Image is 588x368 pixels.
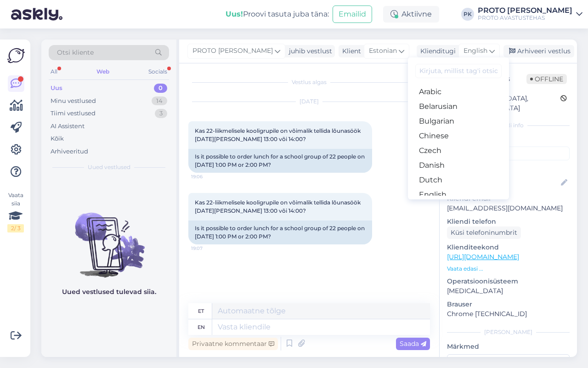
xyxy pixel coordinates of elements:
a: Chinese [408,129,509,143]
a: Arabic [408,85,509,99]
a: Czech [408,143,509,158]
p: Vaata edasi ... [447,265,570,273]
div: Küsi telefoninumbrit [447,226,521,239]
div: juhib vestlust [285,46,332,56]
div: Is it possible to order lunch for a school group of 22 people on [DATE] 1:00 PM or 2:00 PM? [188,221,372,244]
div: AI Assistent [51,122,85,131]
div: en [198,319,205,335]
img: No chats [41,196,176,279]
div: Arhiveeritud [51,147,88,156]
div: Is it possible to order lunch for a school group of 22 people on [DATE] 1:00 PM or 2:00 PM? [188,149,372,173]
div: Aktiivne [383,6,439,23]
div: PROTO AVASTUSTEHAS [478,14,572,22]
div: Klienditugi [417,46,456,56]
p: Kliendi telefon [447,217,570,226]
b: Uus! [226,10,243,18]
div: 14 [152,96,167,106]
div: Socials [147,66,169,78]
div: Tiimi vestlused [51,109,96,118]
a: English [408,187,509,202]
p: Chrome [TECHNICAL_ID] [447,309,570,319]
span: Saada [400,340,426,348]
div: 2 / 3 [7,224,24,232]
p: Operatsioonisüsteem [447,277,570,286]
button: Emailid [333,6,372,23]
div: et [198,303,204,319]
span: 19:07 [191,245,226,252]
a: Danish [408,158,509,173]
div: [DATE] [188,97,430,106]
div: Web [95,66,111,78]
a: PROTO [PERSON_NAME]PROTO AVASTUSTEHAS [478,7,582,22]
p: Kliendi email [447,194,570,204]
a: Bulgarian [408,114,509,129]
div: Kõik [51,134,64,143]
div: Minu vestlused [51,96,96,106]
div: Klient [339,46,361,56]
input: Kirjuta, millist tag'i otsid [415,64,502,78]
span: Offline [526,74,567,84]
span: PROTO [PERSON_NAME] [192,46,273,56]
p: Brauser [447,300,570,309]
p: Uued vestlused tulevad siia. [62,287,156,297]
p: Märkmed [447,342,570,351]
img: Askly Logo [7,47,25,64]
span: Otsi kliente [57,48,94,57]
div: Privaatne kommentaar [188,338,278,350]
a: [URL][DOMAIN_NAME] [447,253,519,261]
div: 3 [155,109,167,118]
div: Vaata siia [7,191,24,232]
p: Klienditeekond [447,243,570,252]
div: Uus [51,84,62,93]
div: Proovi tasuta juba täna: [226,9,329,20]
div: [PERSON_NAME] [447,328,570,336]
span: English [464,46,487,56]
p: [MEDICAL_DATA] [447,286,570,296]
div: Arhiveeri vestlus [503,45,574,57]
a: Dutch [408,173,509,187]
div: Vestlus algas [188,78,430,86]
div: PK [461,8,474,21]
div: 0 [154,84,167,93]
span: 19:06 [191,173,226,180]
p: [EMAIL_ADDRESS][DOMAIN_NAME] [447,204,570,213]
div: All [49,66,59,78]
span: Uued vestlused [88,163,130,171]
span: Estonian [369,46,397,56]
a: Belarusian [408,99,509,114]
span: Kas 22-liikmelisele kooligrupile on võimalik tellida lõunasöök [DATE][PERSON_NAME] 13:00 või 14:00? [195,199,362,214]
div: PROTO [PERSON_NAME] [478,7,572,14]
span: Kas 22-liikmelisele kooligrupile on võimalik tellida lõunasöök [DATE][PERSON_NAME] 13:00 või 14:00? [195,127,362,142]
